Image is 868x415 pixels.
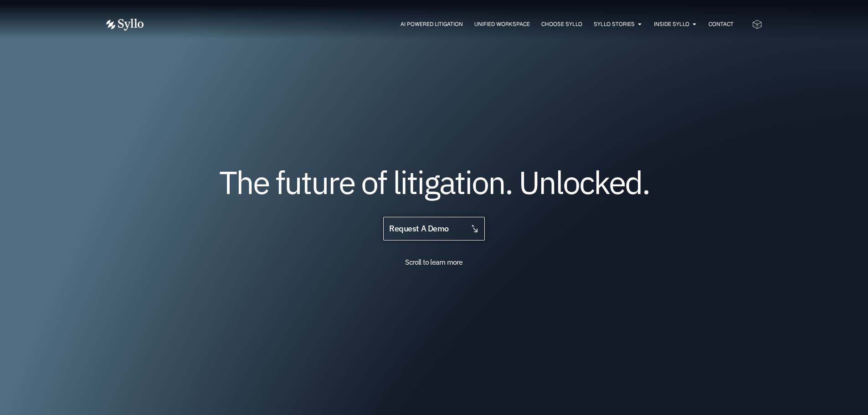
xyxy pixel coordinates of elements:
nav: Menu [162,20,734,29]
a: Inside Syllo [654,20,689,28]
a: Unified Workspace [474,20,530,28]
a: AI Powered Litigation [401,20,463,28]
span: request a demo [389,225,448,233]
span: Scroll to learn more [405,257,462,266]
div: Menu Toggle [162,20,734,29]
h1: The future of litigation. Unlocked. [161,167,708,197]
a: Choose Syllo [541,20,582,28]
a: Syllo Stories [594,20,635,28]
a: Contact [709,20,734,28]
img: Vector [106,19,144,31]
a: request a demo [383,217,484,241]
